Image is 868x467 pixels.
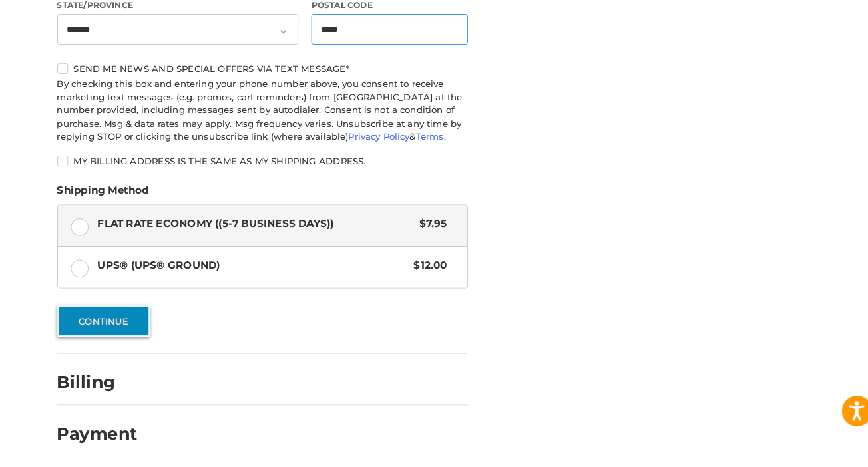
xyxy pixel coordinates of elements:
[343,138,403,149] a: Privacy Policy
[400,262,439,277] span: $12.00
[58,162,459,173] label: My billing address is the same as my shipping address.
[58,189,148,210] legend: Shipping Method
[58,373,136,394] h2: Billing
[58,424,136,444] h2: Payment
[58,72,459,82] label: Send me news and special offers via text message*
[405,222,439,237] span: $7.95
[58,309,148,339] button: Continue
[58,9,294,21] label: State/Province
[758,431,868,467] iframe: Google Customer Reviews
[409,138,436,149] a: Terms
[306,9,459,21] label: Postal Code
[58,86,459,151] div: By checking this box and entering your phone number above, you consent to receive marketing text ...
[97,262,400,277] span: UPS® (UPS® Ground)
[97,222,405,237] span: Flat Rate Economy ((5-7 Business Days))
